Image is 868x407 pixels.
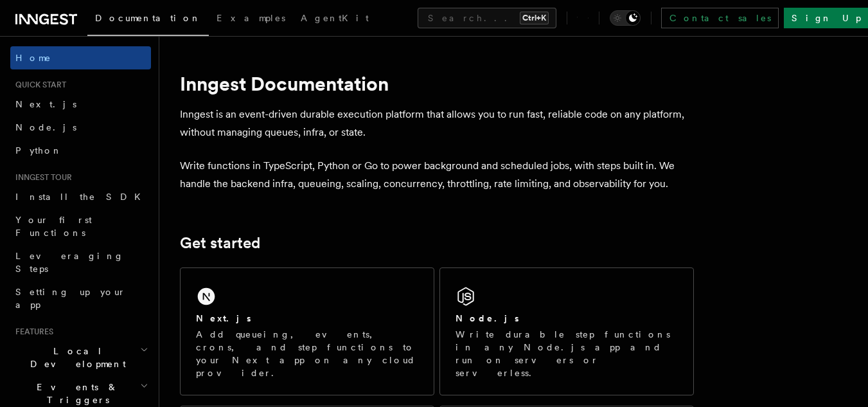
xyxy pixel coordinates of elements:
[456,328,678,379] p: Write durable step functions in any Node.js app and run on servers or serverless.
[10,46,151,69] a: Home
[10,244,151,280] a: Leveraging Steps
[180,72,694,95] h1: Inngest Documentation
[10,93,151,116] a: Next.js
[196,328,418,379] p: Add queueing, events, crons, and step functions to your Next app on any cloud provider.
[180,234,260,252] a: Get started
[10,208,151,244] a: Your first Functions
[180,105,694,141] p: Inngest is an event-driven durable execution platform that allows you to run fast, reliable code ...
[15,99,76,109] span: Next.js
[10,172,72,183] span: Inngest tour
[180,267,434,395] a: Next.jsAdd queueing, events, crons, and step functions to your Next app on any cloud provider.
[180,157,694,193] p: Write functions in TypeScript, Python or Go to power background and scheduled jobs, with steps bu...
[10,139,151,162] a: Python
[15,287,126,310] span: Setting up your app
[95,13,201,23] span: Documentation
[10,80,66,90] span: Quick start
[15,215,92,238] span: Your first Functions
[661,8,779,28] a: Contact sales
[10,327,53,337] span: Features
[10,381,140,406] span: Events & Triggers
[15,51,51,64] span: Home
[217,13,285,23] span: Examples
[10,345,140,370] span: Local Development
[301,13,369,23] span: AgentKit
[87,4,209,36] a: Documentation
[293,4,376,35] a: AgentKit
[456,312,519,325] h2: Node.js
[10,116,151,139] a: Node.js
[196,312,251,325] h2: Next.js
[418,8,556,28] button: Search...Ctrl+K
[15,251,124,274] span: Leveraging Steps
[10,185,151,208] a: Install the SDK
[15,145,62,156] span: Python
[439,267,694,395] a: Node.jsWrite durable step functions in any Node.js app and run on servers or serverless.
[10,339,151,375] button: Local Development
[209,4,293,35] a: Examples
[15,192,148,202] span: Install the SDK
[15,122,76,132] span: Node.js
[610,10,641,26] button: Toggle dark mode
[10,280,151,316] a: Setting up your app
[520,12,549,24] kbd: Ctrl+K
